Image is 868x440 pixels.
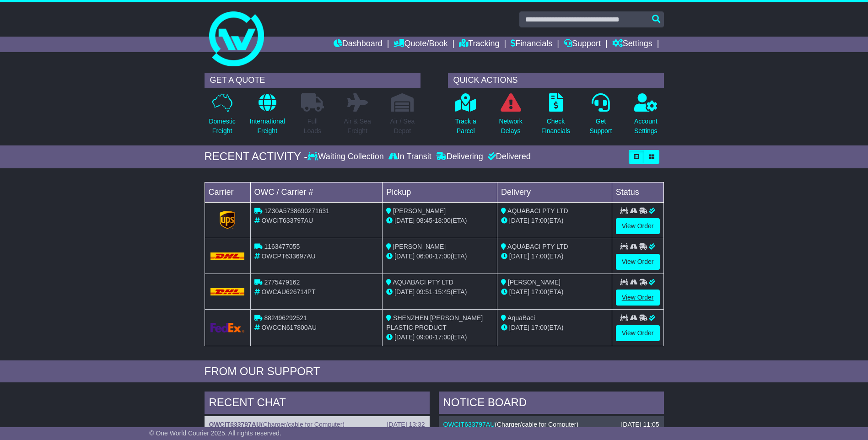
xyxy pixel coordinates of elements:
span: AquaBaci [507,314,535,322]
span: 17:00 [531,217,547,224]
div: [DATE] 13:32 [387,421,425,429]
div: (ETA) [501,287,608,297]
div: RECENT CHAT [205,392,430,416]
p: Get Support [589,117,612,136]
span: [DATE] [509,324,529,331]
div: Waiting Collection [307,152,386,162]
td: Status [612,182,663,202]
span: 09:00 [416,333,432,341]
div: Delivered [485,152,531,162]
a: OWCIT633797AU [209,421,261,428]
span: 17:00 [435,252,451,260]
div: [DATE] 11:05 [621,421,659,429]
a: Settings [612,37,652,52]
p: Check Financials [541,117,570,136]
div: ( ) [443,421,659,429]
span: © One World Courier 2025. All rights reserved. [149,429,281,437]
a: CheckFinancials [541,93,571,141]
span: 08:45 [416,217,432,224]
span: [PERSON_NAME] [393,207,446,215]
span: 09:51 [416,288,432,295]
span: 882496292521 [264,314,307,322]
a: View Order [616,254,660,270]
a: Dashboard [334,37,383,52]
div: GET A QUOTE [205,73,421,88]
div: - (ETA) [386,252,493,261]
span: 17:00 [435,333,451,341]
span: OWCIT633797AU [261,217,313,224]
span: [DATE] [509,217,529,224]
span: AQUABACI PTY LTD [393,279,453,286]
span: AQUABACI PTY LTD [507,243,568,250]
a: GetSupport [589,93,612,141]
a: DomesticFreight [208,93,236,141]
span: [DATE] [394,217,415,224]
div: (ETA) [501,252,608,261]
span: 1163477055 [264,243,300,250]
span: OWCPT633697AU [261,252,315,260]
p: International Freight [250,117,285,136]
a: View Order [616,290,660,306]
a: Support [564,37,601,52]
a: Financials [511,37,552,52]
img: DHL.png [210,252,245,260]
p: Account Settings [634,117,658,136]
span: 15:45 [435,288,451,295]
p: Network Delays [499,117,522,136]
td: Pickup [383,182,497,202]
span: [DATE] [394,252,415,260]
a: NetworkDelays [498,93,523,141]
span: 2775479162 [264,279,300,286]
a: View Order [616,218,660,234]
span: [DATE] [394,333,415,341]
div: RECENT ACTIVITY - [205,150,308,163]
div: (ETA) [501,216,608,225]
div: Delivering [434,152,485,162]
span: AQUABACI PTY LTD [507,207,568,215]
a: AccountSettings [634,93,658,141]
span: [DATE] [509,288,529,295]
a: Track aParcel [455,93,477,141]
a: InternationalFreight [249,93,286,141]
div: QUICK ACTIONS [448,73,664,88]
p: Air & Sea Freight [344,117,371,136]
td: Delivery [497,182,612,202]
td: Carrier [205,182,250,202]
div: ( ) [209,421,425,429]
a: View Order [616,325,660,341]
span: [DATE] [394,288,415,295]
div: - (ETA) [386,216,493,225]
img: DHL.png [210,288,245,295]
span: Charger/cable for Computer [263,421,343,428]
span: 17:00 [531,288,547,295]
div: (ETA) [501,323,608,333]
span: 17:00 [531,252,547,260]
a: OWCIT633797AU [443,421,495,428]
span: SHENZHEN [PERSON_NAME] PLASTIC PRODUCT [386,314,483,331]
span: 18:00 [435,217,451,224]
p: Domestic Freight [209,117,235,136]
div: In Transit [386,152,434,162]
span: [PERSON_NAME] [393,243,446,250]
div: FROM OUR SUPPORT [205,365,664,378]
span: OWCAU626714PT [261,288,315,295]
div: NOTICE BOARD [439,392,664,416]
img: GetCarrierServiceLogo [210,323,245,333]
td: OWC / Carrier # [250,182,383,202]
span: OWCCN617800AU [261,324,317,331]
div: - (ETA) [386,333,493,342]
p: Full Loads [301,117,324,136]
span: 06:00 [416,252,432,260]
span: Charger/cable for Computer [497,421,577,428]
a: Tracking [459,37,499,52]
p: Track a Parcel [455,117,476,136]
p: Air / Sea Depot [390,117,415,136]
span: [DATE] [509,252,529,260]
a: Quote/Book [394,37,447,52]
span: 1Z30A5738690271631 [264,207,329,215]
span: [PERSON_NAME] [508,279,561,286]
span: 17:00 [531,324,547,331]
img: GetCarrierServiceLogo [220,211,235,229]
div: - (ETA) [386,287,493,297]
